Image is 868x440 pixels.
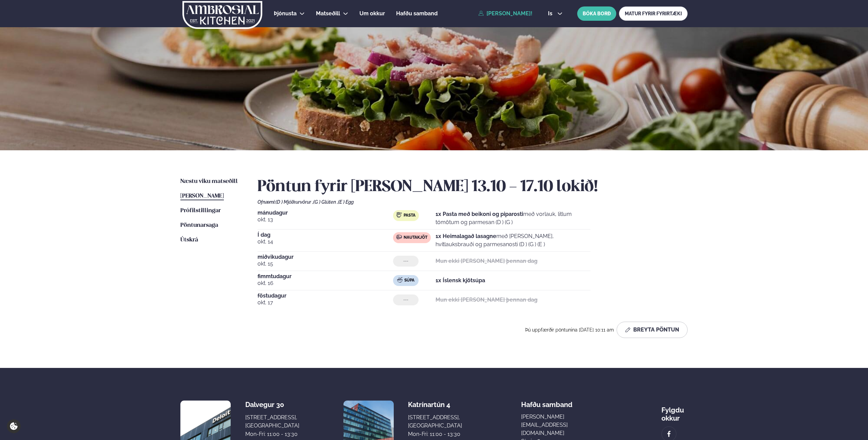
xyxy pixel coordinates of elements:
button: is [543,11,568,16]
a: MATUR FYRIR FYRIRTÆKI [619,6,688,21]
img: beef.svg [396,234,402,240]
button: BÓKA BORÐ [577,6,616,21]
button: Breyta Pöntun [617,322,688,338]
strong: Mun ekki [PERSON_NAME] þennan dag [436,258,537,264]
a: Um okkur [359,10,385,18]
span: Hafðu samband [396,10,438,17]
span: --- [403,258,408,264]
span: Nautakjöt [404,235,427,240]
span: Í dag [258,232,393,238]
a: Hafðu samband [396,10,438,18]
span: [PERSON_NAME] [180,193,224,199]
span: Prófílstillingar [180,208,221,214]
span: Hafðu samband [521,395,572,409]
span: föstudagur [258,293,393,299]
a: [PERSON_NAME]! [478,11,532,17]
span: Súpa [404,278,414,283]
a: Útskrá [180,236,198,244]
a: Cookie settings [7,419,21,433]
img: image alt [665,430,673,438]
img: logo [182,1,263,29]
span: Pöntunarsaga [180,222,218,228]
span: mánudagur [258,210,393,216]
span: (D ) Mjólkurvörur , [276,199,313,205]
strong: Mun ekki [PERSON_NAME] þennan dag [436,297,537,303]
strong: 1x Pasta með beikoni og piparosti [436,211,523,217]
div: Katrínartún 4 [408,401,462,409]
span: okt. 16 [258,279,393,287]
div: Dalvegur 30 [245,401,299,409]
div: Ofnæmi: [258,199,688,205]
img: pasta.svg [396,212,402,218]
a: [PERSON_NAME] [180,192,224,200]
a: Prófílstillingar [180,207,221,215]
span: Um okkur [359,10,385,17]
a: Matseðill [316,10,340,18]
span: fimmtudagur [258,274,393,279]
span: Þú uppfærðir pöntunina [DATE] 10:11 am [525,327,614,333]
span: --- [403,297,408,303]
div: Mon-Fri: 11:00 - 13:30 [408,430,462,438]
span: okt. 13 [258,216,393,224]
p: með vorlauk, litlum tómötum og parmesan (D ) (G ) [436,210,590,226]
span: okt. 17 [258,299,393,307]
span: Matseðill [316,10,340,17]
a: Næstu viku matseðill [180,177,238,186]
span: miðvikudagur [258,254,393,260]
span: Næstu viku matseðill [180,179,238,184]
span: Útskrá [180,237,198,243]
span: (E ) Egg [338,199,354,205]
a: [PERSON_NAME][EMAIL_ADDRESS][DOMAIN_NAME] [521,413,603,437]
h2: Pöntun fyrir [PERSON_NAME] 13.10 - 17.10 lokið! [258,177,688,197]
p: með [PERSON_NAME], hvítlauksbrauði og parmesanosti (D ) (G ) (E ) [436,232,590,249]
div: [STREET_ADDRESS], [GEOGRAPHIC_DATA] [245,413,299,430]
span: Þjónusta [274,10,297,17]
span: Pasta [404,213,415,218]
a: Þjónusta [274,10,297,18]
span: okt. 15 [258,260,393,268]
div: Fylgdu okkur [661,401,688,422]
div: [STREET_ADDRESS], [GEOGRAPHIC_DATA] [408,413,462,430]
strong: 1x Heimalagað lasagne [436,233,496,239]
strong: 1x Íslensk kjötsúpa [436,277,485,284]
img: soup.svg [397,277,403,283]
span: (G ) Glúten , [313,199,338,205]
div: Mon-Fri: 11:00 - 13:30 [245,430,299,438]
span: is [548,11,554,16]
a: Pöntunarsaga [180,221,218,230]
span: okt. 14 [258,238,393,246]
